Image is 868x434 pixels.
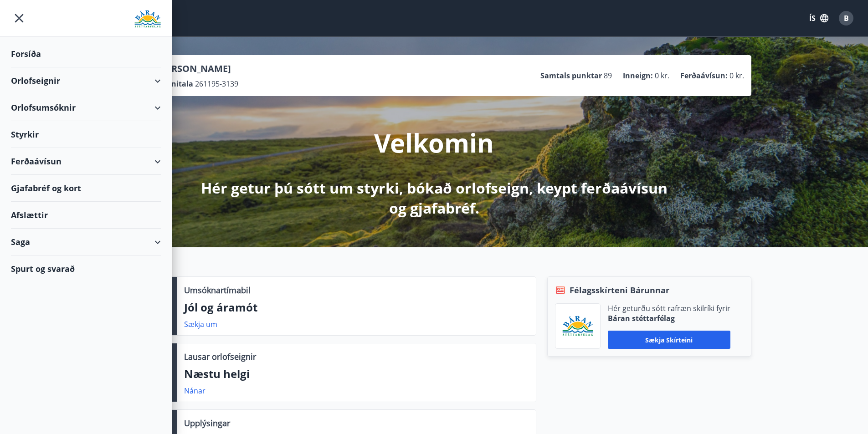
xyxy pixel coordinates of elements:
[184,417,230,429] p: Upplýsingar
[11,202,161,229] div: Afslættir
[11,255,161,282] div: Spurt og svarað
[835,7,857,29] button: B
[11,121,161,148] div: Styrkir
[195,79,238,89] span: 261195-3139
[570,284,669,296] span: Félagsskírteni Bárunnar
[11,229,161,255] div: Saga
[11,175,161,202] div: Gjafabréf og kort
[623,71,653,81] p: Inneign :
[374,125,494,160] p: Velkomin
[604,71,612,81] span: 89
[540,71,602,81] p: Samtals punktar
[844,13,849,23] span: B
[184,300,529,315] p: Jól og áramót
[134,10,161,28] img: union_logo
[184,319,217,329] a: Sækja um
[157,62,238,75] p: [PERSON_NAME]
[11,94,161,121] div: Orlofsumsóknir
[608,303,730,313] p: Hér geturðu sótt rafræn skilríki fyrir
[184,351,256,363] p: Lausar orlofseignir
[11,10,27,26] button: menu
[184,284,251,296] p: Umsóknartímabil
[562,316,593,337] img: Bz2lGXKH3FXEIQKvoQ8VL0Fr0uCiWgfgA3I6fSs8.png
[157,79,193,89] p: Kennitala
[11,67,161,94] div: Orlofseignir
[11,148,161,175] div: Ferðaávísun
[729,71,744,81] span: 0 kr.
[804,10,833,26] button: ÍS
[608,331,730,349] button: Sækja skírteini
[184,386,205,396] a: Nánar
[11,41,161,67] div: Forsíða
[608,313,730,323] p: Báran stéttarfélag
[184,366,529,382] p: Næstu helgi
[680,71,728,81] p: Ferðaávísun :
[194,178,675,218] p: Hér getur þú sótt um styrki, bókað orlofseign, keypt ferðaávísun og gjafabréf.
[655,71,669,81] span: 0 kr.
